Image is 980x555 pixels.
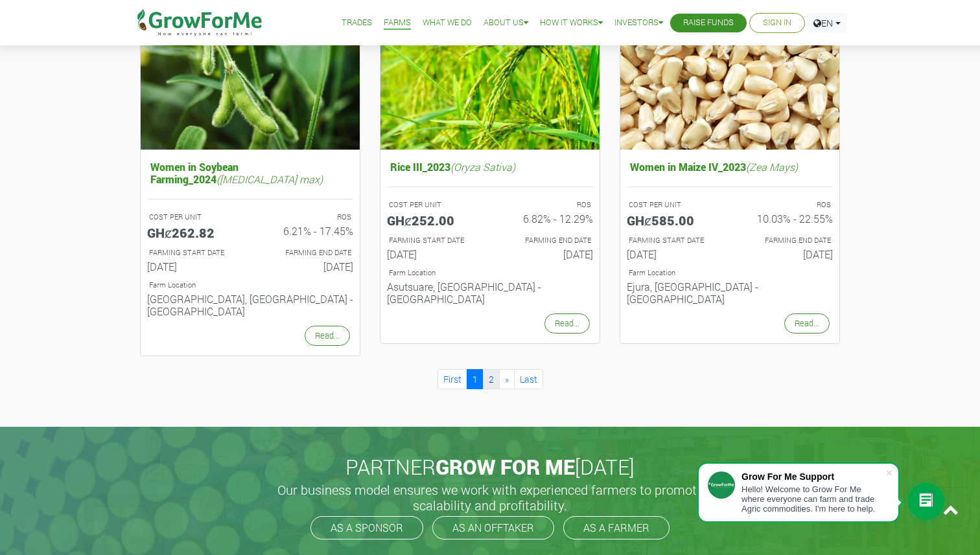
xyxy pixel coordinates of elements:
h6: Ejura, [GEOGRAPHIC_DATA] - [GEOGRAPHIC_DATA] [627,280,833,305]
a: 1 [467,369,484,389]
a: Trades [342,16,372,30]
h6: [GEOGRAPHIC_DATA], [GEOGRAPHIC_DATA] - [GEOGRAPHIC_DATA] [147,293,353,317]
a: First [437,369,467,389]
div: Grow For Me Support [741,471,885,482]
h6: [DATE] [260,260,353,273]
span: GROW FOR ME [436,453,575,481]
h6: [DATE] [740,248,833,260]
a: EN [808,13,846,33]
img: growforme image [141,3,360,150]
a: Read... [784,313,830,334]
a: Read... [544,313,590,334]
a: Sign In [763,16,791,30]
p: FARMING END DATE [741,235,831,246]
a: What We Do [423,16,472,30]
h6: [DATE] [627,248,720,260]
p: FARMING START DATE [149,247,239,258]
a: AS A FARMER [563,516,670,539]
a: 2 [483,369,500,389]
p: FARMING END DATE [262,247,351,258]
p: COST PER UNIT [149,212,239,223]
i: (Zea Mays) [746,160,798,174]
a: Farms [384,16,411,30]
h5: GHȼ585.00 [627,212,720,228]
h5: Rice III_2023 [387,157,593,176]
img: growforme image [620,3,839,150]
a: About Us [484,16,528,30]
h5: GHȼ252.00 [387,212,480,228]
p: FARMING START DATE [389,235,478,246]
p: ROS [502,199,591,210]
a: Last [514,369,543,389]
nav: Page Navigation [140,369,840,389]
a: Raise Funds [683,16,734,30]
h5: GHȼ262.82 [147,225,240,240]
h6: 10.03% - 22.55% [740,212,833,225]
i: (Oryza Sativa) [450,160,515,174]
a: Investors [614,16,663,30]
span: » [505,373,509,385]
h5: Women in Maize IV_2023 [627,157,833,176]
h6: 6.82% - 12.29% [500,212,593,225]
h5: Our business model ensures we work with experienced farmers to promote scalability and profitabil... [263,482,717,513]
h6: [DATE] [387,248,480,260]
i: ([MEDICAL_DATA] max) [216,172,323,186]
h6: Asutsuare, [GEOGRAPHIC_DATA] - [GEOGRAPHIC_DATA] [387,280,593,305]
img: growforme image [380,3,600,150]
h2: PARTNER [DATE] [135,455,845,479]
a: AS AN OFFTAKER [432,516,554,539]
p: FARMING END DATE [502,235,591,246]
p: ROS [262,212,351,223]
p: Location of Farm [389,267,591,278]
p: COST PER UNIT [629,199,718,210]
a: AS A SPONSOR [310,516,423,539]
h5: Women in Soybean Farming_2024 [147,157,353,188]
h6: 6.21% - 17.45% [260,225,353,237]
p: COST PER UNIT [389,199,478,210]
p: Location of Farm [629,267,831,278]
a: Read... [305,326,350,346]
h6: [DATE] [500,248,593,260]
p: ROS [741,199,831,210]
p: Location of Farm [149,280,351,291]
div: Hello! Welcome to Grow For Me where everyone can farm and trade Agric commodities. I'm here to help. [741,484,885,514]
a: How it Works [540,16,603,30]
p: FARMING START DATE [629,235,718,246]
h6: [DATE] [147,260,240,273]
